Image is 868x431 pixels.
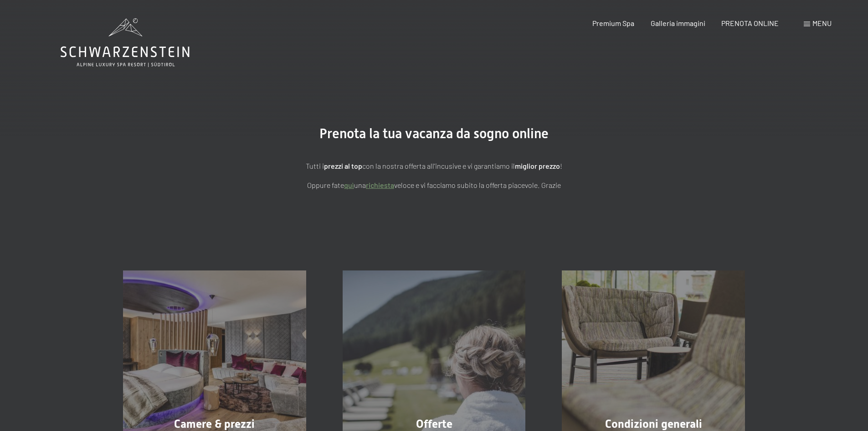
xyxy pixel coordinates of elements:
strong: miglior prezzo [515,161,560,170]
span: Prenota la tua vacanza da sogno online [319,125,549,141]
span: Camere & prezzi [174,417,255,431]
p: Oppure fate una veloce e vi facciamo subito la offerta piacevole. Grazie [206,179,662,191]
span: Offerte [416,417,452,431]
span: Menu [812,19,832,27]
a: quì [344,181,354,189]
p: Tutti i con la nostra offerta all'incusive e vi garantiamo il ! [206,160,662,172]
strong: prezzi al top [324,161,362,170]
a: Premium Spa [592,19,634,27]
span: Condizioni generali [605,417,702,431]
a: PRENOTA ONLINE [721,19,779,27]
a: Galleria immagini [651,19,705,27]
a: richiesta [366,181,394,189]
